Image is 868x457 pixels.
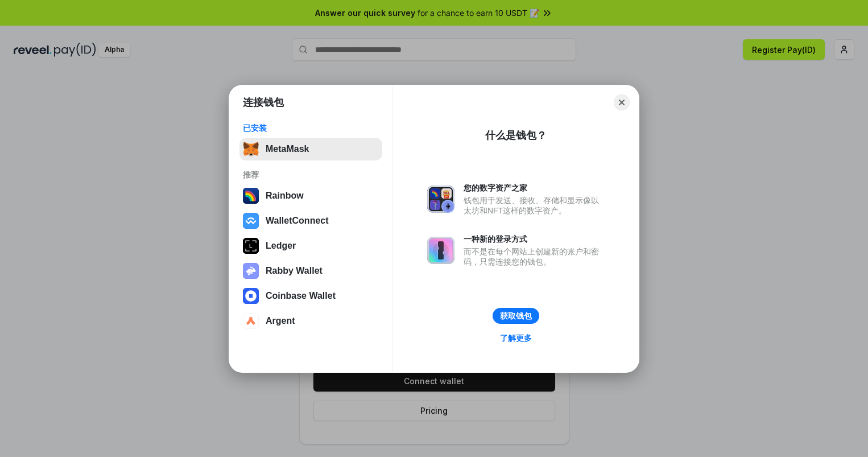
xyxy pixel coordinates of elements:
div: 了解更多 [500,333,532,343]
div: Rabby Wallet [266,266,323,276]
div: Coinbase Wallet [266,291,336,301]
div: Argent [266,316,295,326]
div: 一种新的登录方式 [464,234,605,244]
img: svg+xml,%3Csvg%20width%3D%2228%22%20height%3D%2228%22%20viewBox%3D%220%200%2028%2028%22%20fill%3D... [243,313,259,329]
button: Coinbase Wallet [239,285,382,307]
img: svg+xml,%3Csvg%20fill%3D%22none%22%20height%3D%2233%22%20viewBox%3D%220%200%2035%2033%22%20width%... [243,141,259,157]
div: MetaMask [266,144,309,154]
div: 钱包用于发送、接收、存储和显示像以太坊和NFT这样的数字资产。 [464,195,605,216]
div: 推荐 [243,170,379,180]
img: svg+xml,%3Csvg%20xmlns%3D%22http%3A%2F%2Fwww.w3.org%2F2000%2Fsvg%22%20width%3D%2228%22%20height%3... [243,238,259,254]
div: 已安装 [243,123,379,133]
img: svg+xml,%3Csvg%20xmlns%3D%22http%3A%2F%2Fwww.w3.org%2F2000%2Fsvg%22%20fill%3D%22none%22%20viewBox... [427,186,454,213]
img: svg+xml,%3Csvg%20width%3D%2228%22%20height%3D%2228%22%20viewBox%3D%220%200%2028%2028%22%20fill%3D... [243,213,259,229]
div: 获取钱包 [500,311,532,321]
a: 了解更多 [493,331,539,345]
button: Close [614,94,630,110]
button: Rainbow [239,184,382,207]
img: svg+xml,%3Csvg%20xmlns%3D%22http%3A%2F%2Fwww.w3.org%2F2000%2Fsvg%22%20fill%3D%22none%22%20viewBox... [243,263,259,279]
button: WalletConnect [239,209,382,232]
button: Rabby Wallet [239,260,382,282]
button: 获取钱包 [493,308,539,324]
div: 您的数字资产之家 [464,183,605,193]
div: 什么是钱包？ [485,129,547,142]
h1: 连接钱包 [243,96,284,109]
div: Rainbow [266,191,304,201]
button: Ledger [239,234,382,257]
button: MetaMask [239,138,382,160]
button: Argent [239,310,382,332]
img: svg+xml,%3Csvg%20width%3D%22120%22%20height%3D%22120%22%20viewBox%3D%220%200%20120%20120%22%20fil... [243,188,259,204]
div: 而不是在每个网站上创建新的账户和密码，只需连接您的钱包。 [464,246,605,267]
div: WalletConnect [266,216,329,226]
img: svg+xml,%3Csvg%20xmlns%3D%22http%3A%2F%2Fwww.w3.org%2F2000%2Fsvg%22%20fill%3D%22none%22%20viewBox... [427,237,454,264]
img: svg+xml,%3Csvg%20width%3D%2228%22%20height%3D%2228%22%20viewBox%3D%220%200%2028%2028%22%20fill%3D... [243,288,259,304]
div: Ledger [266,241,296,251]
